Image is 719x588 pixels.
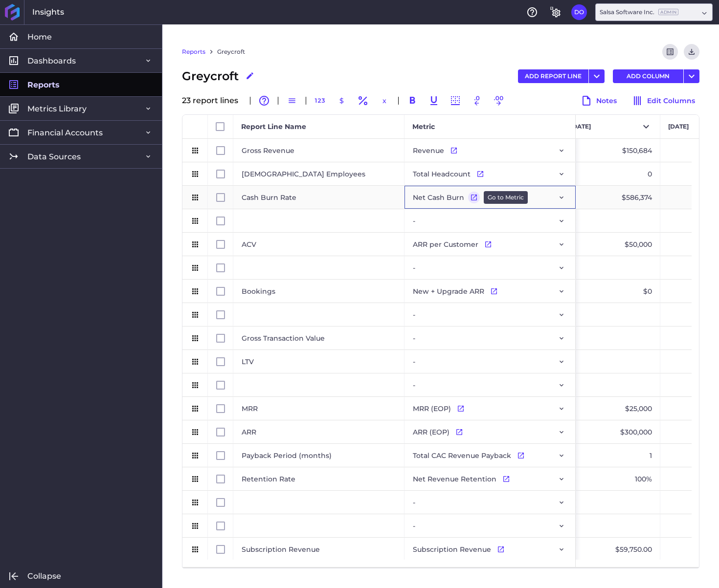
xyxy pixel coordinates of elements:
div: Press SPACE to select this row. [182,256,576,280]
span: MRR (EOP) [413,397,451,420]
span: Net Cash Burn [413,186,464,209]
button: Help [524,4,540,20]
div: $150,684 [562,139,660,162]
div: ACV [233,233,404,256]
span: Data Sources [27,152,81,162]
div: Press SPACE to select this row. [182,139,576,162]
a: Greycroft [217,47,245,56]
div: $25,000 [562,397,660,420]
div: $0 [562,280,660,303]
span: Revenue [413,139,444,162]
div: Gross Transaction Value [233,327,404,349]
div: Press SPACE to select this row. [182,420,576,444]
div: Retention Rate [233,467,404,490]
span: Total Headcount [413,163,471,185]
div: Press SPACE to select this row. [182,444,576,467]
button: User Menu [571,4,587,20]
button: General Settings [548,4,563,20]
div: 0 [562,162,660,185]
div: Press SPACE to select this row. [182,209,576,233]
button: [DATE] [562,115,660,138]
div: Subscription Revenue [233,538,404,561]
button: $ [334,93,349,109]
span: - [413,304,415,326]
div: Press SPACE to select this row. [182,397,576,420]
button: ADD REPORT LINE [518,69,588,83]
span: [DATE] [570,123,591,131]
div: Press SPACE to select this row. [182,303,576,327]
div: [DEMOGRAPHIC_DATA] Employees [233,162,404,185]
span: Metric [412,122,435,131]
div: Greycroft [182,67,258,85]
span: [DATE] [668,123,689,131]
div: $586,374 [562,186,660,209]
div: $50,000 [562,233,660,256]
div: Press SPACE to select this row. [182,162,576,186]
div: LTV [233,350,404,373]
div: Payback Period (months) [233,444,404,467]
div: $59,750.00 [562,538,660,561]
button: Refresh [662,44,678,60]
span: - [413,374,415,396]
span: ARR (EOP) [413,421,449,443]
span: - [413,350,415,373]
button: Notes [576,93,621,109]
div: Press SPACE to select this row. [182,280,576,303]
div: Press SPACE to select this row. [182,350,576,373]
span: - [413,327,415,349]
button: ADD COLUMN [613,69,683,83]
div: Gross Revenue [233,139,404,162]
span: Reports [27,80,60,90]
span: Net Revenue Retention [413,468,496,490]
button: x [377,93,392,109]
span: Subscription Revenue [413,538,491,561]
div: Salsa Software Inc. [600,8,678,17]
div: Bookings [233,280,404,303]
div: Cash Burn Rate [233,186,404,209]
span: - [413,515,415,537]
div: $300,000 [562,420,660,443]
button: Edit Columns [627,93,699,109]
span: Report Line Name [241,122,306,131]
span: Collapse [27,571,61,581]
button: User Menu [684,69,699,83]
div: Press SPACE to select this row. [182,327,576,350]
div: MRR [233,397,404,420]
div: 23 report line s [182,97,244,105]
span: Financial Accounts [27,128,103,138]
span: ARR per Customer [413,233,478,256]
span: New + Upgrade ARR [413,280,484,303]
span: - [413,257,415,279]
button: User Menu [589,69,605,83]
a: Reports [182,47,205,56]
div: Press SPACE to select this row. [182,233,576,256]
div: ARR [233,420,404,443]
span: - [413,491,415,514]
div: 1 [562,444,660,467]
span: Home [27,32,52,42]
div: Press SPACE to select this row. [182,538,576,561]
div: 100% [562,467,660,490]
ins: Admin [658,9,678,15]
span: - [413,210,415,232]
div: Press SPACE to select this row. [182,186,576,209]
button: Download [684,44,699,60]
div: Press SPACE to select this row. [182,373,576,397]
div: Press SPACE to select this row. [182,514,576,538]
div: Press SPACE to select this row. [182,491,576,514]
span: Metrics Library [27,104,87,114]
div: Press SPACE to select this row. [182,467,576,491]
span: Dashboards [27,56,76,66]
span: Total CAC Revenue Payback [413,444,511,467]
div: Dropdown select [595,3,713,21]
